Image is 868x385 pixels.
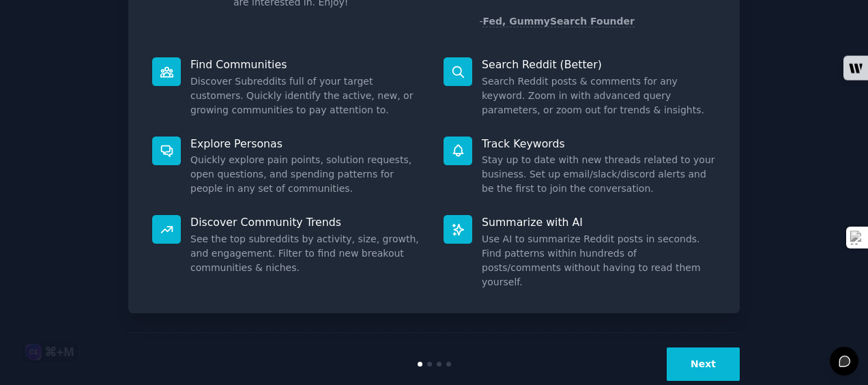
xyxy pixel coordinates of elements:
p: Discover Community Trends [190,215,424,229]
p: Search Reddit (Better) [482,57,716,72]
dd: See the top subreddits by activity, size, growth, and engagement. Filter to find new breakout com... [190,232,424,275]
dd: Discover Subreddits full of your target customers. Quickly identify the active, new, or growing c... [190,74,424,117]
button: Next [667,347,740,381]
a: Fed, GummySearch Founder [482,16,635,27]
p: Track Keywords [482,137,716,151]
dd: Quickly explore pain points, solution requests, open questions, and spending patterns for people ... [190,153,424,196]
dd: Use AI to summarize Reddit posts in seconds. Find patterns within hundreds of posts/comments with... [482,232,716,289]
div: ⌘+M [44,345,74,359]
dd: Search Reddit posts & comments for any keyword. Zoom in with advanced query parameters, or zoom o... [482,74,716,117]
p: Summarize with AI [482,215,716,229]
div: - [479,14,635,29]
dd: Stay up to date with new threads related to your business. Set up email/slack/discord alerts and ... [482,153,716,196]
p: Find Communities [190,57,424,72]
p: Explore Personas [190,137,424,151]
